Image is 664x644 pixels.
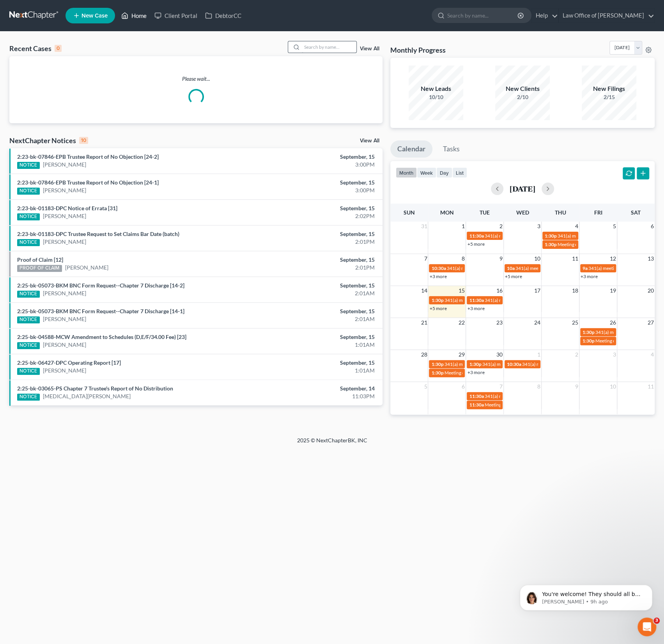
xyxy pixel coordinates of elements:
[537,350,541,359] span: 1
[612,350,617,359] span: 3
[17,316,40,323] div: NOTICE
[43,367,86,374] a: [PERSON_NAME]
[261,367,375,374] div: 1:01AM
[545,233,557,239] span: 1:30p
[261,238,375,246] div: 2:01PM
[261,179,375,186] div: September, 15
[17,179,159,186] a: 2:23-bk-07846-EPB Trustee Report of No Objection [24-1]
[43,212,86,220] a: [PERSON_NAME]
[496,286,503,295] span: 16
[431,297,443,303] span: 1:30p
[537,222,541,231] span: 3
[17,368,40,375] div: NOTICE
[574,350,579,359] span: 2
[554,209,566,216] span: Thu
[467,241,484,247] a: +5 more
[653,617,660,624] span: 3
[571,286,579,295] span: 18
[594,209,602,216] span: Fri
[261,333,375,341] div: September, 15
[458,318,466,327] span: 22
[261,289,375,297] div: 2:01AM
[469,361,481,367] span: 1:30p
[637,617,656,636] iframe: Intercom live chat
[431,361,443,367] span: 1:30p
[647,286,655,295] span: 20
[609,254,617,263] span: 12
[404,209,415,216] span: Sun
[17,153,159,160] a: 2:23-bk-07846-EPB Trustee Report of No Objection [24-2]
[469,402,483,408] span: 11:30a
[444,297,519,303] span: 341(a) meeting for [PERSON_NAME]
[43,289,86,297] a: [PERSON_NAME]
[43,341,86,349] a: [PERSON_NAME]
[261,315,375,323] div: 2:01AM
[499,254,503,263] span: 9
[431,370,443,376] span: 1:30p
[17,205,117,211] a: 2:23-bk-01183-DPC Notice of Errata [31]
[417,167,436,178] button: week
[581,273,598,279] a: +3 more
[9,75,382,83] p: Please wait...
[17,308,184,314] a: 2:25-bk-05073-BKM BNC Form Request--Chapter 7 Discharge [14-1]
[65,264,108,271] a: [PERSON_NAME]
[261,385,375,392] div: September, 14
[496,318,503,327] span: 23
[583,338,595,344] span: 1:30p
[17,291,40,298] div: NOTICE
[261,204,375,212] div: September, 15
[508,568,664,623] iframe: Intercom notifications message
[469,393,483,399] span: 11:30a
[461,222,466,231] span: 1
[582,84,636,93] div: New Filings
[537,382,541,391] span: 8
[117,9,151,23] a: Home
[43,161,86,169] a: [PERSON_NAME]
[469,297,483,303] span: 11:30a
[17,256,63,263] a: Proof of Claim [12]
[583,329,595,335] span: 1:30p
[446,265,522,271] span: 341(a) meeting for [PERSON_NAME]
[201,9,245,23] a: DebtorCC
[420,318,428,327] span: 21
[647,254,655,263] span: 13
[9,136,88,145] div: NextChapter Notices
[558,241,644,247] span: Meeting of Creditors for [PERSON_NAME]
[390,45,446,55] h3: Monthly Progress
[482,361,580,367] span: 341(a) meeting for Antawonia [PERSON_NAME]
[458,350,466,359] span: 29
[461,382,466,391] span: 6
[9,44,62,53] div: Recent Cases
[420,350,428,359] span: 28
[484,393,560,399] span: 341(a) meeting for [PERSON_NAME]
[507,265,515,271] span: 10a
[532,9,558,23] a: Help
[631,209,641,216] span: Sat
[43,238,86,246] a: [PERSON_NAME]
[522,361,597,367] span: 341(a) meeting for [PERSON_NAME]
[81,13,108,19] span: New Case
[429,273,446,279] a: +3 more
[609,286,617,295] span: 19
[360,138,379,144] a: View All
[17,265,62,272] div: PROOF OF CLAIM
[495,93,550,101] div: 2/10
[261,186,375,194] div: 3:00PM
[440,209,454,216] span: Mon
[151,9,201,23] a: Client Portal
[461,254,466,263] span: 8
[533,318,541,327] span: 24
[17,239,40,246] div: NOTICE
[582,93,636,101] div: 2/15
[452,167,467,178] button: list
[609,318,617,327] span: 26
[447,8,519,23] input: Search by name...
[571,318,579,327] span: 25
[650,350,655,359] span: 4
[420,286,428,295] span: 14
[533,286,541,295] span: 17
[396,167,417,178] button: month
[436,140,467,158] a: Tasks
